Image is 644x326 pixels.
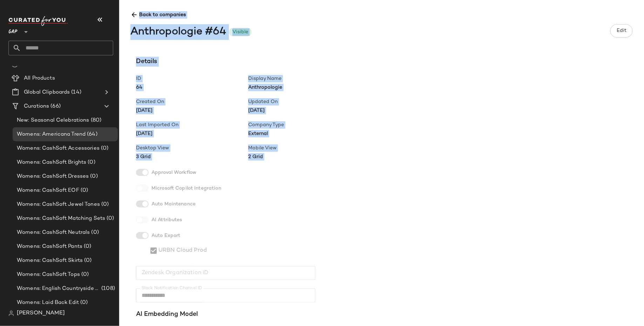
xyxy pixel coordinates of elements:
[248,130,360,137] span: External
[136,107,248,114] span: [DATE]
[8,311,14,316] img: svg%3e
[136,98,248,106] span: Created On
[130,6,633,19] span: Back to companies
[136,144,248,152] span: Desktop View
[248,121,360,129] span: Company Type
[17,243,82,251] span: Womens: CashSoft Pants
[17,144,100,152] span: Womens: CashSoft Accessories
[70,88,81,96] span: (14)
[17,130,86,138] span: Womens: Americana Trend
[248,144,360,152] span: Mobile View
[17,257,83,265] span: Womens: CashSoft Skirts
[17,158,86,167] span: Womens: CashSoft Brights
[17,186,79,195] span: Womens: CashSoft EOF
[17,172,89,181] span: Womens: CashSoft Dresses
[136,57,360,67] span: Details
[136,130,248,137] span: [DATE]
[17,229,90,237] span: Womens: CashSoft Neutrals
[17,309,65,318] span: [PERSON_NAME]
[24,102,49,110] span: Curations
[100,201,109,209] span: (0)
[248,75,360,82] span: Display Name
[248,107,360,114] span: [DATE]
[79,186,88,195] span: (0)
[136,84,248,91] span: 64
[248,98,360,106] span: Updated On
[17,271,80,279] span: Womens: CashSoft Tops
[86,158,95,167] span: (0)
[100,285,115,293] span: (108)
[8,16,68,26] img: cfy_white_logo.C9jOOHJF.svg
[24,88,70,96] span: Global Clipboards
[90,229,99,237] span: (0)
[136,121,248,129] span: Last Imported On
[130,24,226,40] div: Anthropologie #64
[8,24,18,36] span: GAP
[17,215,105,223] span: Womens: CashSoft Matching Sets
[80,271,89,279] span: (0)
[17,285,100,293] span: Womens: English Countryside Trend
[248,153,360,161] span: 2 Grid
[79,299,88,307] span: (0)
[616,28,626,34] span: Edit
[17,299,79,307] span: Womens: Laid Back Edit
[89,116,102,124] span: (80)
[136,75,248,82] span: ID
[610,24,633,38] button: Edit
[105,215,114,223] span: (0)
[136,153,248,161] span: 3 Grid
[83,257,91,265] span: (0)
[17,116,89,124] span: New: Seasonal Celebrations
[100,144,108,152] span: (0)
[82,243,91,251] span: (0)
[49,102,61,110] span: (66)
[89,172,97,181] span: (0)
[24,74,55,82] span: All Products
[232,28,248,36] div: Visible
[248,84,360,91] span: Anthropologie
[86,130,97,138] span: (64)
[136,310,360,319] span: AI Embedding Model
[17,201,100,209] span: Womens: CashSoft Jewel Tones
